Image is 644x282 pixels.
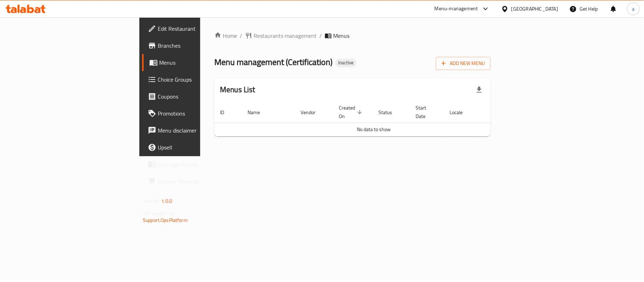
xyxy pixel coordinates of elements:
[220,108,233,117] span: ID
[142,156,247,173] a: Coverage Report
[142,105,247,122] a: Promotions
[142,54,247,71] a: Menus
[142,139,247,156] a: Upsell
[158,109,241,118] span: Promotions
[214,54,332,70] span: Menu management ( Certification )
[158,160,241,169] span: Coverage Report
[333,31,349,40] span: Menus
[357,125,391,134] span: No data to show
[632,5,634,13] span: a
[436,57,491,70] button: Add New Menu
[159,58,241,67] span: Menus
[254,31,317,40] span: Restaurants management
[158,126,241,135] span: Menu disclaimer
[480,101,533,123] th: Actions
[142,122,247,139] a: Menu disclaimer
[158,75,241,84] span: Choice Groups
[435,5,478,13] div: Menu-management
[142,71,247,88] a: Choice Groups
[416,104,435,121] span: Start Date
[158,177,241,186] span: Grocery Checklist
[161,196,172,206] span: 1.0.0
[158,24,241,33] span: Edit Restaurant
[248,108,269,117] span: Name
[214,31,491,40] nav: breadcrumb
[220,84,255,95] h2: Menus List
[142,20,247,37] a: Edit Restaurant
[158,143,241,152] span: Upsell
[339,104,364,121] span: Created On
[143,196,160,206] span: Version:
[158,41,241,50] span: Branches
[441,59,485,68] span: Add New Menu
[301,108,325,117] span: Vendor
[319,31,322,40] li: /
[142,173,247,190] a: Grocery Checklist
[143,208,175,218] span: Get support on:
[158,92,241,101] span: Coupons
[142,37,247,54] a: Branches
[471,81,488,98] div: Export file
[511,5,558,13] div: [GEOGRAPHIC_DATA]
[214,101,533,136] table: enhanced table
[142,88,247,105] a: Coupons
[449,108,472,117] span: Locale
[335,59,356,67] div: Inactive
[335,60,356,66] span: Inactive
[245,31,317,40] a: Restaurants management
[143,216,188,225] a: Support.OpsPlatform
[378,108,401,117] span: Status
